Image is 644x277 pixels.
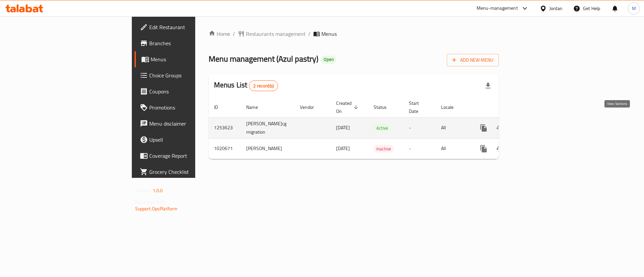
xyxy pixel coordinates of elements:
[241,138,294,159] td: [PERSON_NAME]
[214,103,227,111] span: ID
[149,152,234,160] span: Coverage Report
[436,117,470,138] td: All
[149,71,234,79] span: Choice Groups
[209,97,545,159] table: enhanced table
[409,99,428,115] span: Start Date
[321,56,336,64] div: Open
[135,116,239,132] a: Menu disclaimer
[135,148,239,164] a: Coverage Report
[336,123,350,132] span: [DATE]
[135,51,239,67] a: Menus
[149,23,234,31] span: Edit Restaurant
[436,138,470,159] td: All
[452,56,493,64] span: Add New Menu
[241,117,294,138] td: [PERSON_NAME]cg migration
[336,144,350,153] span: [DATE]
[135,83,239,99] a: Coupons
[404,117,436,138] td: -
[151,55,234,63] span: Menus
[321,57,336,62] span: Open
[308,30,311,38] li: /
[477,4,518,12] div: Menu-management
[249,80,278,91] div: Total records count
[149,39,234,47] span: Branches
[214,80,278,91] h2: Menus List
[632,5,636,12] span: M
[492,141,508,157] button: Change Status
[153,186,163,195] span: 1.0.0
[336,99,360,115] span: Created On
[404,138,436,159] td: -
[149,120,234,128] span: Menu disclaimer
[135,35,239,51] a: Branches
[135,99,239,116] a: Promotions
[470,97,545,118] th: Actions
[374,145,394,153] span: Inactive
[321,30,337,38] span: Menus
[447,54,499,66] button: Add New Menu
[135,19,239,35] a: Edit Restaurant
[476,141,492,157] button: more
[374,124,391,132] span: Active
[300,103,323,111] span: Vendor
[149,168,234,176] span: Grocery Checklist
[209,51,318,66] span: Menu management ( Azul pastry )
[374,103,395,111] span: Status
[549,5,562,12] div: Jordan
[480,78,496,94] div: Export file
[135,67,239,83] a: Choice Groups
[135,198,166,206] span: Get support on:
[135,164,239,180] a: Grocery Checklist
[149,103,234,112] span: Promotions
[149,136,234,144] span: Upsell
[149,87,234,95] span: Coupons
[249,83,278,89] span: 2 record(s)
[476,120,492,136] button: more
[135,132,239,148] a: Upsell
[441,103,462,111] span: Locale
[238,30,306,38] a: Restaurants management
[209,30,499,38] nav: breadcrumb
[135,186,152,195] span: Version:
[246,103,267,111] span: Name
[246,30,306,38] span: Restaurants management
[135,204,178,213] a: Support.OpsPlatform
